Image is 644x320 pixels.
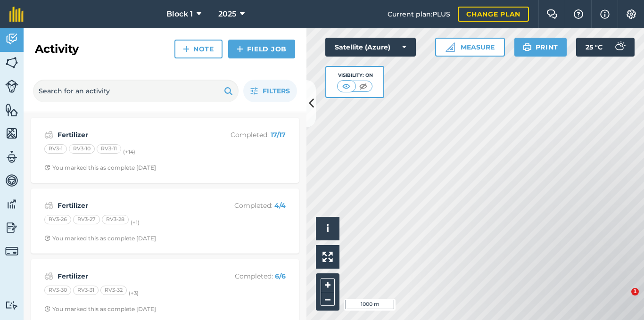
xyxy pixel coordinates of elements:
span: 1 [631,288,639,295]
div: You marked this as complete [DATE] [44,305,156,313]
img: svg+xml;base64,PD94bWwgdmVyc2lvbj0iMS4wIiBlbmNvZGluZz0idXRmLTgiPz4KPCEtLSBHZW5lcmF0b3I6IEFkb2JlIE... [5,150,18,164]
span: 2025 [218,8,236,20]
button: Filters [243,80,297,102]
span: i [326,222,329,234]
img: svg+xml;base64,PD94bWwgdmVyc2lvbj0iMS4wIiBlbmNvZGluZz0idXRmLTgiPz4KPCEtLSBHZW5lcmF0b3I6IEFkb2JlIE... [610,38,629,57]
small: (+ 3 ) [129,290,139,296]
span: Current plan : PLUS [388,9,450,19]
img: svg+xml;base64,PHN2ZyB4bWxucz0iaHR0cDovL3d3dy53My5vcmcvMjAwMC9zdmciIHdpZHRoPSIxNCIgaGVpZ2h0PSIyNC... [237,43,243,55]
img: svg+xml;base64,PHN2ZyB4bWxucz0iaHR0cDovL3d3dy53My5vcmcvMjAwMC9zdmciIHdpZHRoPSIxNyIgaGVpZ2h0PSIxNy... [600,8,610,20]
strong: Fertilizer [58,271,207,281]
div: You marked this as complete [DATE] [44,164,156,172]
div: RV3-26 [44,215,71,224]
a: Note [174,40,223,58]
input: Search for an activity [33,80,239,102]
img: Clock with arrow pointing clockwise [44,164,50,171]
small: (+ 1 ) [131,219,140,226]
img: Clock with arrow pointing clockwise [44,235,50,241]
h2: Activity [35,41,79,57]
strong: 17 / 17 [271,131,286,139]
div: RV3-30 [44,286,71,295]
strong: Fertilizer [58,200,207,211]
div: RV3-11 [97,144,121,154]
button: + [321,278,335,292]
img: svg+xml;base64,PHN2ZyB4bWxucz0iaHR0cDovL3d3dy53My5vcmcvMjAwMC9zdmciIHdpZHRoPSI1MCIgaGVpZ2h0PSI0MC... [357,82,369,91]
img: svg+xml;base64,PHN2ZyB4bWxucz0iaHR0cDovL3d3dy53My5vcmcvMjAwMC9zdmciIHdpZHRoPSI1MCIgaGVpZ2h0PSI0MC... [340,82,352,91]
div: You marked this as complete [DATE] [44,235,156,242]
div: RV3-1 [44,144,67,154]
div: RV3-32 [100,286,127,295]
img: svg+xml;base64,PD94bWwgdmVyc2lvbj0iMS4wIiBlbmNvZGluZz0idXRmLTgiPz4KPCEtLSBHZW5lcmF0b3I6IEFkb2JlIE... [5,245,18,258]
small: (+ 14 ) [123,148,135,155]
a: Field Job [228,40,295,58]
img: svg+xml;base64,PD94bWwgdmVyc2lvbj0iMS4wIiBlbmNvZGluZz0idXRmLTgiPz4KPCEtLSBHZW5lcmF0b3I6IEFkb2JlIE... [44,129,53,140]
div: RV3-31 [73,286,99,295]
div: RV3-28 [102,215,129,224]
button: 25 °C [576,38,635,57]
img: A cog icon [626,9,637,19]
p: Completed : [211,200,286,211]
img: svg+xml;base64,PD94bWwgdmVyc2lvbj0iMS4wIiBlbmNvZGluZz0idXRmLTgiPz4KPCEtLSBHZW5lcmF0b3I6IEFkb2JlIE... [5,301,18,310]
img: A question mark icon [573,9,584,19]
img: svg+xml;base64,PD94bWwgdmVyc2lvbj0iMS4wIiBlbmNvZGluZz0idXRmLTgiPz4KPCEtLSBHZW5lcmF0b3I6IEFkb2JlIE... [5,32,18,46]
img: svg+xml;base64,PD94bWwgdmVyc2lvbj0iMS4wIiBlbmNvZGluZz0idXRmLTgiPz4KPCEtLSBHZW5lcmF0b3I6IEFkb2JlIE... [44,271,53,282]
img: Two speech bubbles overlapping with the left bubble in the forefront [546,9,558,19]
button: Satellite (Azure) [325,38,416,57]
img: svg+xml;base64,PD94bWwgdmVyc2lvbj0iMS4wIiBlbmNvZGluZz0idXRmLTgiPz4KPCEtLSBHZW5lcmF0b3I6IEFkb2JlIE... [5,80,18,93]
img: svg+xml;base64,PD94bWwgdmVyc2lvbj0iMS4wIiBlbmNvZGluZz0idXRmLTgiPz4KPCEtLSBHZW5lcmF0b3I6IEFkb2JlIE... [44,200,53,211]
img: svg+xml;base64,PD94bWwgdmVyc2lvbj0iMS4wIiBlbmNvZGluZz0idXRmLTgiPz4KPCEtLSBHZW5lcmF0b3I6IEFkb2JlIE... [5,173,18,188]
img: svg+xml;base64,PHN2ZyB4bWxucz0iaHR0cDovL3d3dy53My5vcmcvMjAwMC9zdmciIHdpZHRoPSIxNCIgaGVpZ2h0PSIyNC... [183,43,190,55]
a: FertilizerCompleted: 4/4RV3-26RV3-27RV3-28(+1)Clock with arrow pointing clockwiseYou marked this ... [37,194,293,248]
img: svg+xml;base64,PHN2ZyB4bWxucz0iaHR0cDovL3d3dy53My5vcmcvMjAwMC9zdmciIHdpZHRoPSIxOSIgaGVpZ2h0PSIyNC... [523,41,532,53]
span: 25 ° C [586,38,603,57]
a: FertilizerCompleted: 17/17RV3-1RV3-10RV3-11(+14)Clock with arrow pointing clockwiseYou marked thi... [37,123,293,177]
img: Four arrows, one pointing top left, one top right, one bottom right and the last bottom left [322,252,333,262]
iframe: Intercom live chat [612,288,635,311]
img: Ruler icon [446,42,455,52]
img: svg+xml;base64,PD94bWwgdmVyc2lvbj0iMS4wIiBlbmNvZGluZz0idXRmLTgiPz4KPCEtLSBHZW5lcmF0b3I6IEFkb2JlIE... [5,221,18,235]
button: Print [514,38,567,57]
p: Completed : [211,130,286,140]
div: Visibility: On [337,72,373,79]
img: Clock with arrow pointing clockwise [44,306,50,312]
span: Block 1 [166,8,193,20]
a: Change plan [458,7,529,22]
img: svg+xml;base64,PD94bWwgdmVyc2lvbj0iMS4wIiBlbmNvZGluZz0idXRmLTgiPz4KPCEtLSBHZW5lcmF0b3I6IEFkb2JlIE... [5,197,18,211]
div: RV3-27 [73,215,100,224]
img: fieldmargin Logo [9,7,24,22]
strong: 4 / 4 [274,201,286,210]
button: i [316,217,339,240]
a: FertilizerCompleted: 6/6RV3-30RV3-31RV3-32(+3)Clock with arrow pointing clockwiseYou marked this ... [37,265,293,319]
p: Completed : [211,271,286,281]
img: svg+xml;base64,PHN2ZyB4bWxucz0iaHR0cDovL3d3dy53My5vcmcvMjAwMC9zdmciIHdpZHRoPSI1NiIgaGVpZ2h0PSI2MC... [5,56,18,70]
img: svg+xml;base64,PHN2ZyB4bWxucz0iaHR0cDovL3d3dy53My5vcmcvMjAwMC9zdmciIHdpZHRoPSI1NiIgaGVpZ2h0PSI2MC... [5,103,18,117]
button: – [321,292,335,306]
div: RV3-10 [69,144,95,154]
span: Filters [263,86,290,96]
strong: 6 / 6 [275,272,286,280]
img: svg+xml;base64,PHN2ZyB4bWxucz0iaHR0cDovL3d3dy53My5vcmcvMjAwMC9zdmciIHdpZHRoPSIxOSIgaGVpZ2h0PSIyNC... [224,85,233,97]
button: Measure [435,38,505,57]
img: svg+xml;base64,PHN2ZyB4bWxucz0iaHR0cDovL3d3dy53My5vcmcvMjAwMC9zdmciIHdpZHRoPSI1NiIgaGVpZ2h0PSI2MC... [5,126,18,140]
strong: Fertilizer [58,130,207,140]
